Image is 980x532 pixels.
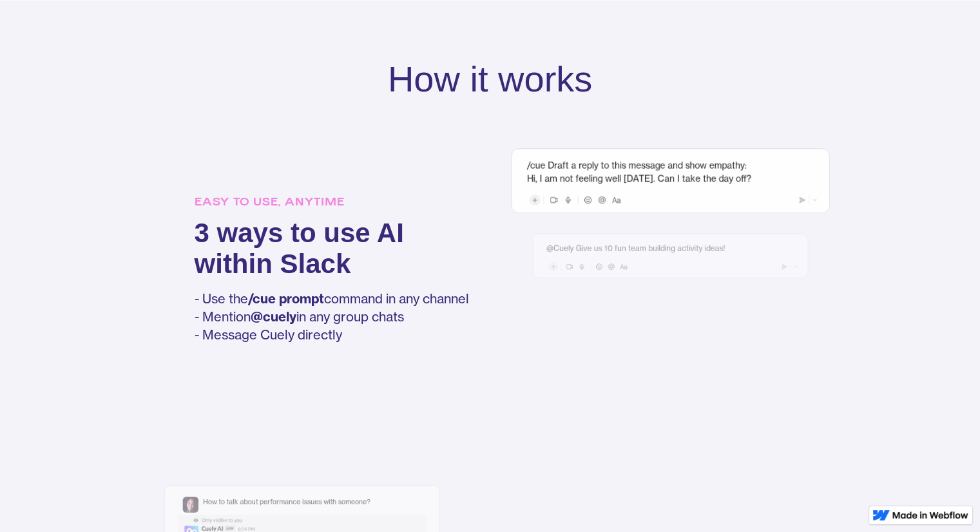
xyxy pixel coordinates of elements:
h5: EASY TO USE, ANYTIME [195,193,469,211]
h3: 3 ways to use AI within Slack [195,218,469,280]
div: @Cuely Give us 10 fun team building activity ideas! [546,242,794,254]
div: /cue Draft a reply to this message and show empathy: Hi, I am not feeling well [DATE]. Can I take... [526,159,813,185]
img: Made in Webflow [892,511,968,519]
strong: @cuely [251,309,296,325]
h2: How it works [388,59,592,100]
strong: /cue prompt [248,290,324,307]
div: How to talk about performance issues with someone? [203,497,370,507]
p: - Use the command in any channel - Mention in any group chats - Message Cuely directly [195,290,469,344]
